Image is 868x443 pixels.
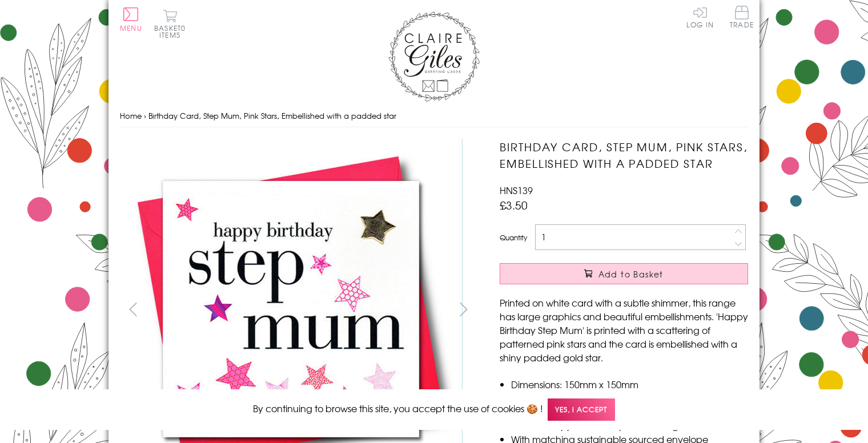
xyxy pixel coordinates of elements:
[154,9,186,38] button: Basket0 items
[500,197,528,213] span: £3.50
[500,232,527,243] label: Quantity
[686,6,714,28] a: Log In
[730,6,754,28] span: Trade
[500,139,748,172] h1: Birthday Card, Step Mum, Pink Stars, Embellished with a padded star
[120,7,142,31] button: Menu
[500,296,748,364] p: Printed on white card with a subtle shimmer, this range has large graphics and beautiful embellis...
[500,263,748,284] button: Add to Basket
[159,23,186,40] span: 0 items
[500,183,533,197] span: HNS139
[730,6,754,30] a: Trade
[144,110,146,121] span: ›
[548,398,615,421] span: Yes, I accept
[120,296,146,322] button: prev
[148,110,396,121] span: Birthday Card, Step Mum, Pink Stars, Embellished with a padded star
[598,268,664,280] span: Add to Basket
[511,377,748,391] li: Dimensions: 150mm x 150mm
[120,110,142,121] a: Home
[120,104,748,128] nav: breadcrumbs
[451,296,477,322] button: next
[388,11,480,102] img: Claire Giles Greetings Cards
[120,23,142,33] span: Menu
